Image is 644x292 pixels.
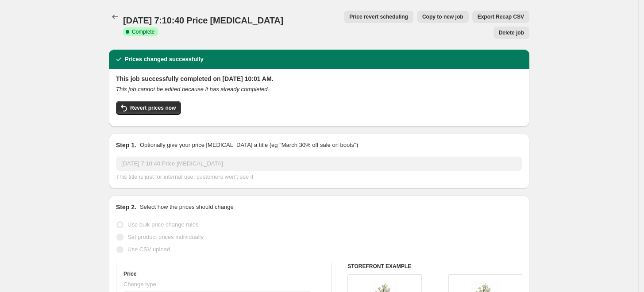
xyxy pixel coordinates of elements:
span: Export Recap CSV [478,13,524,20]
span: Use CSV upload [127,246,170,253]
span: Price revert scheduling [349,13,408,20]
span: This title is just for internal use, customers won't see it [116,173,253,180]
h6: STOREFRONT EXAMPLE [347,263,522,270]
span: [DATE] 7:10:40 Price [MEDICAL_DATA] [123,15,283,25]
span: Change type [123,281,156,288]
span: Revert prices now [130,104,176,111]
button: Copy to new job [417,11,469,23]
span: Complete [132,28,154,35]
p: Select how the prices should change [140,203,234,211]
button: Price revert scheduling [344,11,413,23]
button: Export Recap CSV [472,11,529,23]
h3: Price [123,270,136,277]
h2: This job successfully completed on [DATE] 10:01 AM. [116,74,522,83]
i: This job cannot be edited because it has already completed. [116,86,269,92]
span: Set product prices individually [127,234,204,240]
h2: Step 1. [116,141,136,150]
h2: Prices changed successfully [125,55,204,64]
button: Delete job [494,27,529,39]
h2: Step 2. [116,203,136,211]
span: Copy to new job [422,13,463,20]
button: Revert prices now [116,101,181,115]
p: Optionally give your price [MEDICAL_DATA] a title (eg "March 30% off sale on boots") [140,141,358,150]
span: Use bulk price change rules [127,221,198,228]
button: Price change jobs [109,11,121,23]
input: 30% off holiday sale [116,157,522,171]
span: Delete job [499,29,524,36]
